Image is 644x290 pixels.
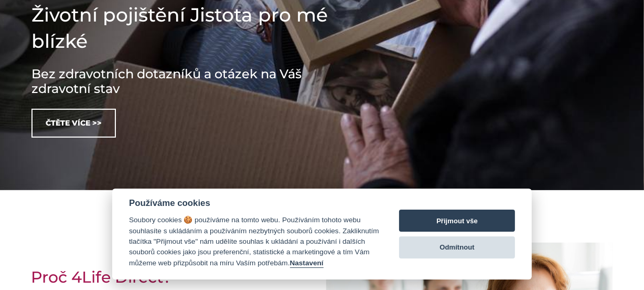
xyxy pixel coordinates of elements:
[399,236,515,258] button: Odmítnout
[290,259,324,268] button: Nastavení
[31,109,116,138] a: Čtěte více >>
[31,268,314,287] h2: Proč 4Life Direct?
[31,2,346,54] h1: Životní pojištění Jistota pro mé blízké
[129,215,379,268] div: Soubory cookies 🍪 používáme na tomto webu. Používáním tohoto webu souhlasíte s ukládáním a použív...
[399,210,515,232] button: Přijmout vše
[31,67,346,96] h3: Bez zdravotních dotazníků a otázek na Váš zdravotní stav
[129,198,379,209] div: Používáme cookies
